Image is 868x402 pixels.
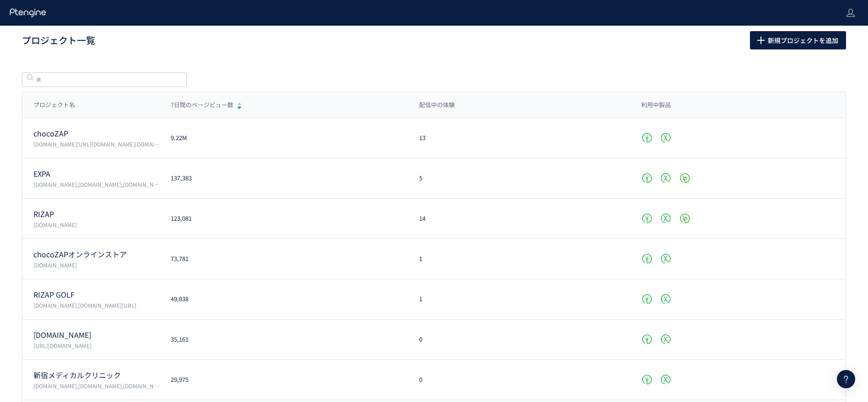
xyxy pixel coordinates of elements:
p: EXPA [33,168,160,179]
p: https://medical.chocozap.jp [33,342,160,349]
p: RIZAP GOLF [33,289,160,300]
div: 29,975 [160,375,408,384]
p: shinjuku3chome-medical.jp,shinjuku3-mc.reserve.ne.jp,www.shinjukumc.com/,shinjukumc.net/,smc-glp1... [33,382,160,390]
span: 配信中の体験 [419,101,455,109]
span: 新規プロジェクトを追加 [768,31,838,49]
p: chocozap.shop [33,261,160,269]
span: プロジェクト名 [33,101,75,109]
p: medical.chocozap.jp [33,330,160,340]
p: chocoZAP [33,128,160,139]
div: 35,161 [160,335,408,344]
p: 新宿メディカルクリニック [33,370,160,380]
span: 利用中製品 [641,101,671,109]
div: 137,383 [160,174,408,183]
div: 73,781 [160,255,408,263]
h1: プロジェクト一覧 [22,34,730,47]
div: 0 [408,375,630,384]
p: vivana.jp,expa-official.jp,reserve-expa.jp [33,180,160,188]
span: 7日間のページビュー数 [171,101,233,109]
p: www.rizap-golf.jp,rizap-golf.ns-test.work/lp/3anniversary-cp/ [33,301,160,309]
div: 123,081 [160,214,408,223]
p: chocoZAPオンラインストア [33,249,160,260]
div: 1 [408,295,630,304]
p: RIZAP [33,209,160,219]
button: 新規プロジェクトを追加 [750,31,846,49]
div: 14 [408,214,630,223]
p: chocozap.jp/,zap-id.jp/,web.my-zap.jp/,liff.campaign.chocozap.sumiyoku.jp/ [33,140,160,148]
div: 1 [408,255,630,263]
div: 9.22M [160,134,408,142]
div: 49,838 [160,295,408,304]
div: 0 [408,335,630,344]
div: 13 [408,134,630,142]
p: www.rizap.jp [33,221,160,228]
div: 5 [408,174,630,183]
